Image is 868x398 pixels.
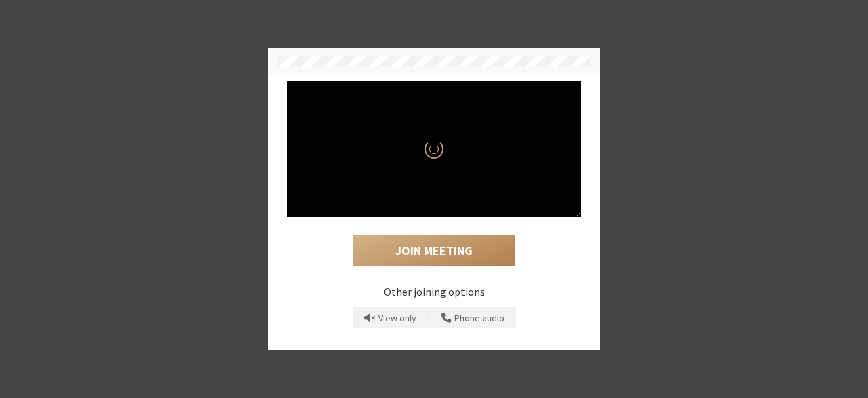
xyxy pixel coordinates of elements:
p: Other joining options [287,283,581,300]
button: Join Meeting [353,235,515,266]
span: | [428,309,430,327]
span: View only [378,313,416,323]
span: Phone audio [454,313,505,323]
button: Use your phone for mic and speaker while you view the meeting on this device. [437,307,509,329]
button: Prevent echo when there is already an active mic and speaker in the room. [359,307,421,329]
